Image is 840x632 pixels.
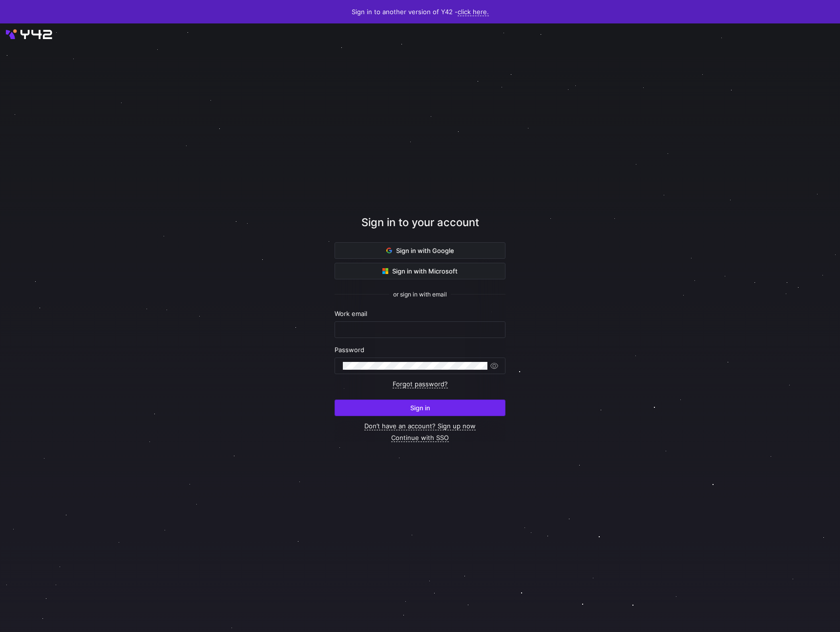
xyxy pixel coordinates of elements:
[393,380,448,388] a: Forgot password?
[335,400,505,416] button: Sign in
[458,8,489,16] a: click here.
[364,422,476,430] a: Don’t have an account? Sign up now
[410,404,430,412] span: Sign in
[335,242,505,259] button: Sign in with Google
[335,346,364,354] span: Password
[391,434,449,442] a: Continue with SSO
[335,263,505,279] button: Sign in with Microsoft
[335,214,505,242] div: Sign in to your account
[393,291,447,298] span: or sign in with email
[386,247,454,254] span: Sign in with Google
[382,267,458,275] span: Sign in with Microsoft
[335,310,367,317] span: Work email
